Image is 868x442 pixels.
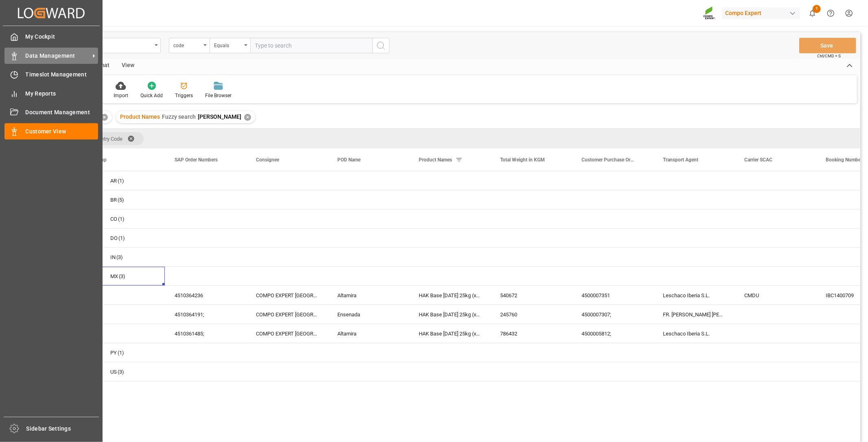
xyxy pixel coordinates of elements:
button: search button [372,38,389,53]
div: DO [110,229,118,248]
div: Import [114,92,128,99]
div: Triggers [175,92,193,99]
button: open menu [210,38,250,53]
div: Compo Expert [722,7,800,19]
div: 786432 [490,324,572,343]
div: 4510361485; [165,324,246,343]
span: Timeslot Management [26,70,98,79]
a: Timeslot Management [4,67,98,83]
span: Fuzzy search [162,113,196,120]
span: Sidebar Settings [26,425,99,433]
span: Total Weight in KGM [500,157,545,163]
div: FR. [PERSON_NAME] [PERSON_NAME] Gmbh & Co. KG [653,305,735,324]
div: MX [110,267,118,286]
div: ✕ [244,114,251,121]
a: My Cockpit [4,29,98,45]
div: Ensenada [328,305,409,324]
button: show 1 new notifications [803,4,822,22]
div: View [116,59,140,73]
span: My Cockpit [26,33,98,41]
span: Product Names [120,113,160,120]
div: PY [110,344,117,362]
div: HAK Base [DATE] 25kg (x48) MX,NLA [409,286,490,305]
div: Leschaco Iberia S.L. [653,286,735,305]
span: Booking Number [826,157,862,163]
span: SAP Order Numbers [175,157,218,163]
span: Carrier SCAC [744,157,772,163]
span: Transport Agent [663,157,698,163]
span: (5) [118,191,124,209]
div: CMDU [735,286,816,305]
span: [PERSON_NAME] [198,113,241,120]
button: Compo Expert [722,5,803,21]
span: Customer Purchase Order Numbers [582,157,636,163]
div: Quick Add [140,92,163,99]
div: code [173,40,201,49]
div: HAK Base [DATE] 25kg (x48) MX,NLA; [409,324,490,343]
div: Altamira [328,286,409,305]
button: Save [799,38,856,53]
div: IN [110,248,116,267]
span: POD Name [337,157,361,163]
span: Document Management [26,108,98,117]
span: (1) [118,172,124,190]
div: 540672 [490,286,572,305]
span: (3) [118,363,124,381]
span: 1 [813,5,821,13]
div: ✕ [101,114,108,121]
div: COMPO EXPERT [GEOGRAPHIC_DATA] [246,324,328,343]
div: COMPO EXPERT [GEOGRAPHIC_DATA] [246,286,328,305]
div: 4510364191; [165,305,246,324]
span: Product Names [419,157,452,163]
img: Screenshot%202023-09-29%20at%2010.02.21.png_1712312052.png [703,6,716,20]
div: COMPO EXPERT [GEOGRAPHIC_DATA] [246,305,328,324]
a: My Reports [4,85,98,101]
span: (1) [118,344,124,362]
span: My Reports [26,89,98,98]
div: File Browser [205,92,232,99]
div: 245760 [490,305,572,324]
div: Altamira [328,324,409,343]
div: 4510364236 [165,286,246,305]
span: Consignee [256,157,279,163]
div: HAK Base [DATE] 25kg (x48) MX,NLA; [409,305,490,324]
button: open menu [169,38,210,53]
div: Leschaco Iberia S.L. [653,324,735,343]
div: 4500005812; [572,324,653,343]
div: BR [110,191,117,209]
span: Ctrl/CMD + S [817,53,841,59]
span: (1) [118,210,125,229]
span: Data Management [26,52,90,60]
span: (1) [118,229,125,248]
span: (3) [119,267,125,286]
input: Type to search [250,38,372,53]
span: Customer View [26,127,98,136]
div: US [110,363,117,381]
div: AR [110,172,117,190]
div: 4500007351 [572,286,653,305]
div: CO [110,210,117,229]
div: Equals [214,40,242,49]
button: Help Center [822,4,840,22]
a: Customer View [4,123,98,139]
div: 4500007307; [572,305,653,324]
span: (3) [116,248,123,267]
a: Document Management [4,105,98,120]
